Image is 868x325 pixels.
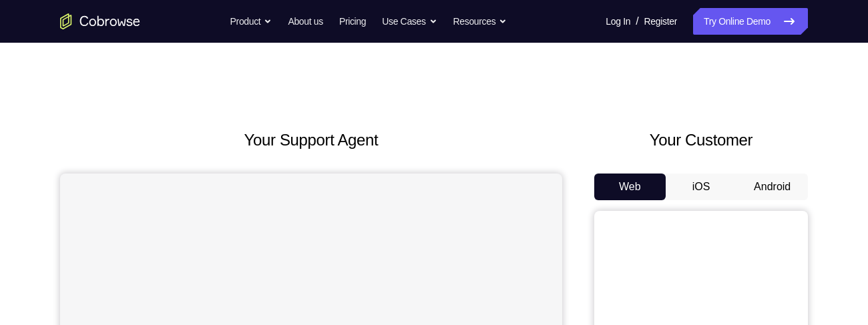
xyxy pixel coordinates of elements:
[382,8,437,35] button: Use Cases
[230,8,272,35] button: Product
[693,8,808,35] a: Try Online Demo
[594,128,808,152] h2: Your Customer
[594,174,666,200] button: Web
[606,8,630,35] a: Log In
[60,13,140,29] a: Go to the home page
[288,8,322,35] a: About us
[644,8,677,35] a: Register
[339,8,366,35] a: Pricing
[666,174,737,200] button: iOS
[736,174,808,200] button: Android
[453,8,507,35] button: Resources
[636,13,638,29] span: /
[60,128,562,152] h2: Your Support Agent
